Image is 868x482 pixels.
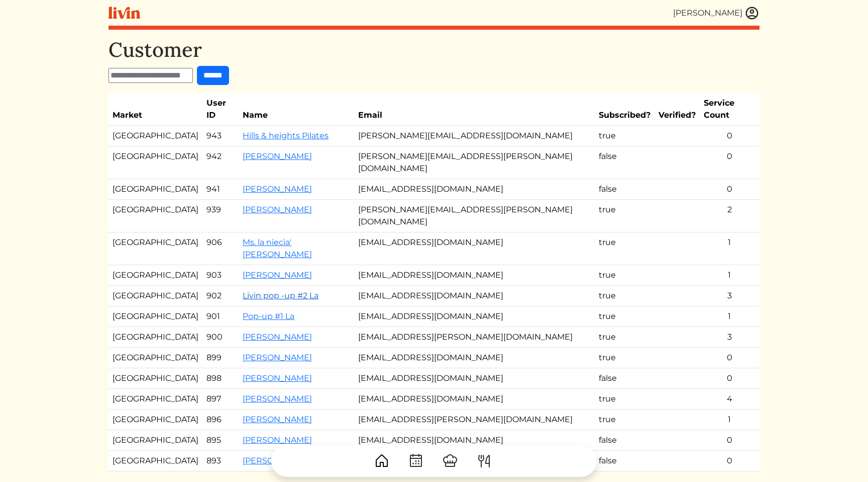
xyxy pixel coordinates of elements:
a: [PERSON_NAME] [243,332,312,342]
a: [PERSON_NAME] [243,435,312,445]
a: Pop-up #1 La [243,311,294,321]
td: true [595,286,655,306]
td: [GEOGRAPHIC_DATA] [108,306,202,327]
img: user_account-e6e16d2ec92f44fc35f99ef0dc9cddf60790bfa021a6ecb1c896eb5d2907b31c.svg [744,6,759,21]
td: false [595,430,655,451]
a: [PERSON_NAME] [243,270,312,280]
td: true [595,327,655,348]
th: Service Count [700,93,759,126]
td: false [595,368,655,389]
td: [GEOGRAPHIC_DATA] [108,146,202,179]
td: 0 [700,348,759,368]
img: House-9bf13187bcbb5817f509fe5e7408150f90897510c4275e13d0d5fca38e0b5951.svg [374,453,390,469]
td: true [595,200,655,232]
td: 3 [700,286,759,306]
td: 897 [202,389,239,410]
td: [EMAIL_ADDRESS][DOMAIN_NAME] [354,232,595,265]
td: [PERSON_NAME][EMAIL_ADDRESS][PERSON_NAME][DOMAIN_NAME] [354,200,595,232]
img: ForkKnife-55491504ffdb50bab0c1e09e7649658475375261d09fd45db06cec23bce548bf.svg [476,453,492,469]
td: [GEOGRAPHIC_DATA] [108,389,202,410]
td: 902 [202,286,239,306]
td: 1 [700,410,759,430]
th: User ID [202,93,239,126]
td: 942 [202,146,239,179]
th: Email [354,93,595,126]
a: [PERSON_NAME] [243,373,312,383]
td: 943 [202,126,239,146]
td: [PERSON_NAME][EMAIL_ADDRESS][PERSON_NAME][DOMAIN_NAME] [354,146,595,179]
td: true [595,265,655,286]
td: 0 [700,430,759,451]
td: 941 [202,179,239,200]
a: [PERSON_NAME] [243,151,312,161]
td: [GEOGRAPHIC_DATA] [108,430,202,451]
td: 0 [700,146,759,179]
td: false [595,146,655,179]
td: [GEOGRAPHIC_DATA] [108,179,202,200]
td: 901 [202,306,239,327]
td: 0 [700,368,759,389]
th: Name [239,93,354,126]
td: [EMAIL_ADDRESS][DOMAIN_NAME] [354,286,595,306]
a: [PERSON_NAME] [243,184,312,194]
td: 1 [700,265,759,286]
td: [EMAIL_ADDRESS][DOMAIN_NAME] [354,368,595,389]
td: [GEOGRAPHIC_DATA] [108,286,202,306]
td: [EMAIL_ADDRESS][DOMAIN_NAME] [354,430,595,451]
td: 939 [202,200,239,232]
img: ChefHat-a374fb509e4f37eb0702ca99f5f64f3b6956810f32a249b33092029f8484b388.svg [442,453,458,469]
td: [GEOGRAPHIC_DATA] [108,327,202,348]
td: 0 [700,179,759,200]
a: Livin pop -up #2 La [243,291,318,300]
td: true [595,389,655,410]
td: [EMAIL_ADDRESS][DOMAIN_NAME] [354,179,595,200]
a: [PERSON_NAME] [243,394,312,404]
td: [GEOGRAPHIC_DATA] [108,348,202,368]
h1: Customer [108,38,759,62]
a: [PERSON_NAME] [243,353,312,362]
div: [PERSON_NAME] [673,7,742,19]
td: 0 [700,126,759,146]
td: 896 [202,410,239,430]
th: Verified? [655,93,700,126]
td: 3 [700,327,759,348]
td: 2 [700,200,759,232]
td: [EMAIL_ADDRESS][DOMAIN_NAME] [354,389,595,410]
td: [GEOGRAPHIC_DATA] [108,126,202,146]
td: true [595,126,655,146]
td: 898 [202,368,239,389]
a: Ms. la niecia' [PERSON_NAME] [243,237,312,259]
a: Hills & heights Pilates [243,131,329,140]
td: 4 [700,389,759,410]
td: [EMAIL_ADDRESS][PERSON_NAME][DOMAIN_NAME] [354,410,595,430]
td: true [595,348,655,368]
td: true [595,306,655,327]
td: [GEOGRAPHIC_DATA] [108,410,202,430]
td: [EMAIL_ADDRESS][DOMAIN_NAME] [354,348,595,368]
th: Subscribed? [595,93,655,126]
td: 899 [202,348,239,368]
th: Market [108,93,202,126]
td: [GEOGRAPHIC_DATA] [108,368,202,389]
td: true [595,410,655,430]
img: CalendarDots-5bcf9d9080389f2a281d69619e1c85352834be518fbc73d9501aef674afc0d57.svg [408,453,424,469]
td: 906 [202,232,239,265]
a: [PERSON_NAME] [243,205,312,214]
td: 1 [700,306,759,327]
td: false [595,179,655,200]
img: livin-logo-a0d97d1a881af30f6274990eb6222085a2533c92bbd1e4f22c21b4f0d0e3210c.svg [108,7,140,19]
td: 900 [202,327,239,348]
td: [EMAIL_ADDRESS][DOMAIN_NAME] [354,306,595,327]
td: [GEOGRAPHIC_DATA] [108,232,202,265]
td: 895 [202,430,239,451]
td: [EMAIL_ADDRESS][PERSON_NAME][DOMAIN_NAME] [354,327,595,348]
td: [GEOGRAPHIC_DATA] [108,265,202,286]
td: 903 [202,265,239,286]
td: true [595,232,655,265]
td: [EMAIL_ADDRESS][DOMAIN_NAME] [354,265,595,286]
td: [GEOGRAPHIC_DATA] [108,200,202,232]
td: [PERSON_NAME][EMAIL_ADDRESS][DOMAIN_NAME] [354,126,595,146]
td: 1 [700,232,759,265]
a: [PERSON_NAME] [243,415,312,424]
